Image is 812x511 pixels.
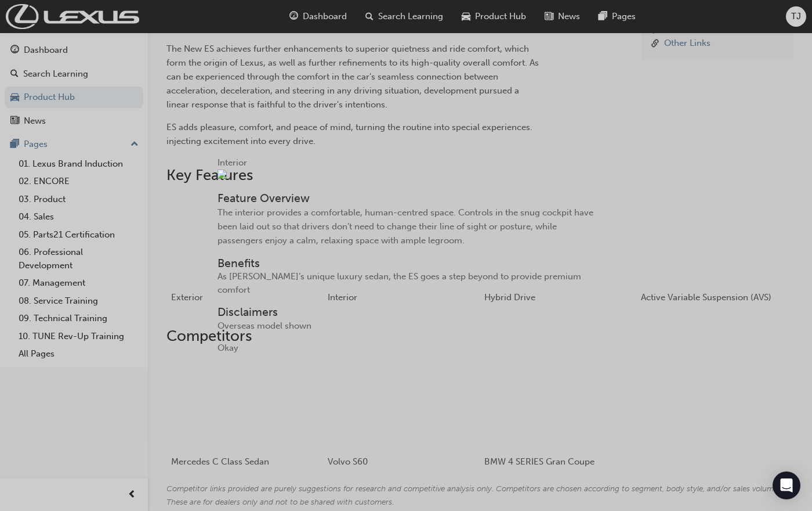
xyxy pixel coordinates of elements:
li: As [PERSON_NAME]’s unique luxury sedan, the ES goes a step beyond to provide premium comfort [217,270,594,296]
div: Interior [217,156,594,354]
span: The interior provides a comfortable, human-centred space. Controls in the snug cockpit have been ... [217,207,596,246]
h3: Disclaimers [217,305,594,319]
h3: Benefits [217,257,594,270]
span: Interior [217,157,247,168]
h3: Feature Overview [217,192,594,205]
button: Okay [217,341,238,355]
img: 92670e3a-7e33-4d34-9035-09cdbabf90fb.jpg [217,170,227,179]
div: Open Intercom Messenger [773,472,800,499]
li: Overseas model shown [217,319,594,333]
